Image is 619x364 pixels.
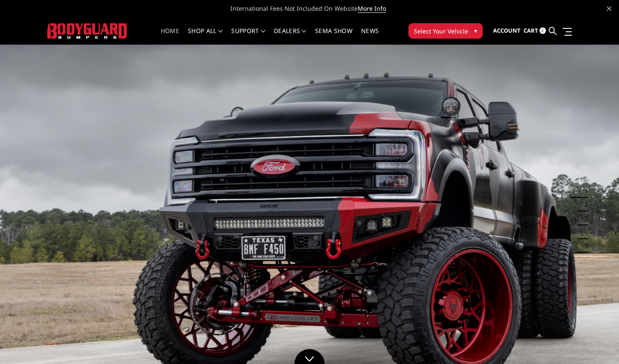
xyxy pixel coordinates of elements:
[579,225,588,239] button: 4 of 5
[579,239,588,253] button: 5 of 5
[361,28,379,45] a: News
[47,23,128,39] img: BODYGUARD BUMPERS
[493,19,521,42] a: Account
[493,27,521,34] span: Account
[408,23,483,39] button: Select Your Vehicle
[579,198,588,212] button: 2 of 5
[474,26,477,35] span: ▾
[524,27,538,34] span: Cart
[274,28,306,45] a: Dealers
[358,4,386,13] a: More Info
[414,27,468,36] span: Select Your Vehicle
[539,27,546,34] span: 2
[524,19,546,42] a: Cart 2
[231,28,265,45] a: Support
[579,184,588,198] button: 1 of 5
[579,212,588,225] button: 3 of 5
[315,28,352,45] a: SEMA Show
[161,28,179,45] a: Home
[294,349,325,364] a: Click to Down
[188,28,223,45] a: shop all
